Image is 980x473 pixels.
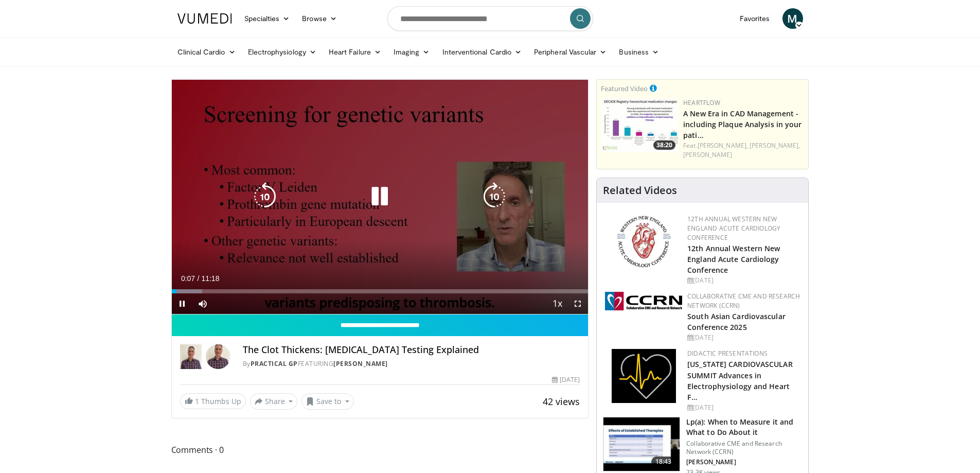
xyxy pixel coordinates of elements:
[323,42,387,62] a: Heart Failure
[242,42,323,62] a: Electrophysiology
[333,359,388,368] a: [PERSON_NAME]
[180,344,202,369] img: Practical GP
[698,141,748,150] a: [PERSON_NAME],
[687,359,793,401] a: [US_STATE] CARDIOVASCULAR SUMMIT Advances in Electrophysiology and Heart F…
[687,292,800,310] a: Collaborative CME and Research Network (CCRN)
[180,393,246,409] a: 1 Thumbs Up
[172,293,192,314] button: Pause
[387,42,436,62] a: Imaging
[296,8,343,29] a: Browse
[181,274,195,283] span: 0:07
[734,8,776,29] a: Favorites
[687,311,786,332] a: South Asian Cardiovascular Conference 2025
[687,276,800,285] div: [DATE]
[172,80,589,314] video-js: Video Player
[171,42,242,62] a: Clinical Cardio
[686,458,802,466] p: [PERSON_NAME]
[687,215,780,242] a: 12th Annual Western New England Acute Cardiology Conference
[613,42,665,62] a: Business
[603,184,677,197] h4: Related Videos
[547,293,567,314] button: Playback Rate
[601,98,678,152] a: 38:20
[201,274,219,283] span: 11:18
[782,8,803,29] a: M
[687,243,780,275] a: 12th Annual Western New England Acute Cardiology Conference
[243,359,580,369] div: By FEATURING
[605,292,682,310] img: a04ee3ba-8487-4636-b0fb-5e8d268f3737.png.150x105_q85_autocrop_double_scale_upscale_version-0.2.png
[567,293,588,314] button: Fullscreen
[552,375,580,384] div: [DATE]
[683,109,801,140] a: A New Era in CAD Management - including Plaque Analysis in your pati…
[612,349,676,403] img: 1860aa7a-ba06-47e3-81a4-3dc728c2b4cf.png.150x105_q85_autocrop_double_scale_upscale_version-0.2.png
[243,344,580,356] h4: The Clot Thickens: [MEDICAL_DATA] Testing Explained
[687,333,800,342] div: [DATE]
[601,98,678,152] img: 738d0e2d-290f-4d89-8861-908fb8b721dc.150x105_q85_crop-smart_upscale.jpg
[528,42,613,62] a: Peripheral Vascular
[687,349,800,358] div: Didactic Presentations
[206,344,230,369] img: Avatar
[603,417,680,471] img: 7a20132b-96bf-405a-bedd-783937203c38.150x105_q85_crop-smart_upscale.jpg
[750,141,800,150] a: [PERSON_NAME],
[683,150,732,159] a: [PERSON_NAME]
[177,13,232,24] img: VuMedi Logo
[683,141,804,160] div: Feat.
[387,6,593,31] input: Search topics, interventions
[683,98,720,107] a: Heartflow
[251,359,298,368] a: Practical GP
[301,393,354,410] button: Save to
[172,289,589,293] div: Progress Bar
[653,141,675,150] span: 38:20
[687,403,800,412] div: [DATE]
[543,395,580,408] span: 42 views
[615,215,672,269] img: 0954f259-7907-4053-a817-32a96463ecc8.png.150x105_q85_autocrop_double_scale_upscale_version-0.2.png
[601,84,648,93] small: Featured Video
[250,393,298,410] button: Share
[195,396,199,406] span: 1
[651,457,676,467] span: 18:43
[686,440,802,456] p: Collaborative CME and Research Network (CCRN)
[171,443,589,457] span: Comments 0
[238,8,296,29] a: Specialties
[436,42,528,62] a: Interventional Cardio
[198,274,200,283] span: /
[686,417,802,437] h3: Lp(a): When to Measure it and What to Do About it
[192,293,213,314] button: Mute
